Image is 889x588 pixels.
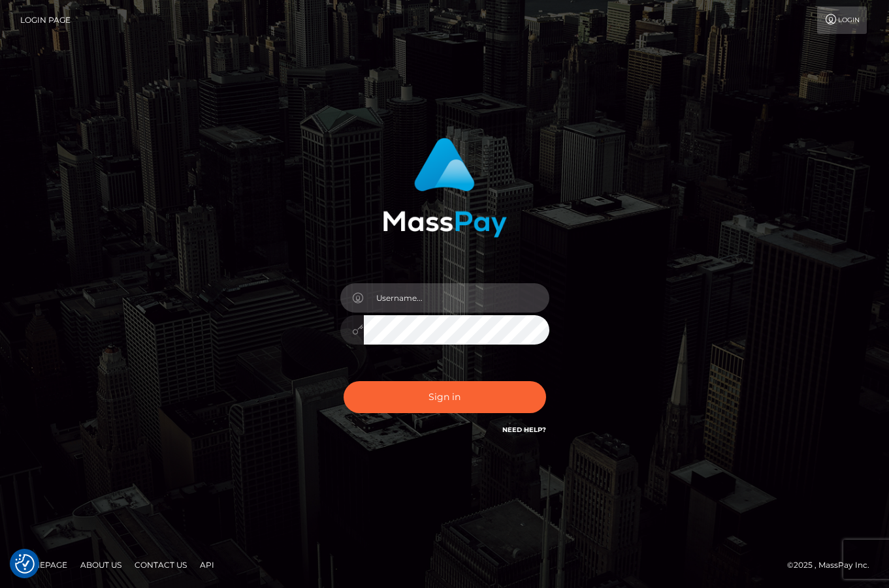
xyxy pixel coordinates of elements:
a: Homepage [14,555,73,575]
a: Login [817,7,867,34]
a: Contact Us [129,555,192,575]
button: Sign in [344,381,546,413]
button: Consent Preferences [15,554,35,574]
a: Need Help? [502,426,546,434]
a: Login Page [20,7,71,34]
div: © 2025 , MassPay Inc. [787,558,879,572]
a: About Us [75,555,127,575]
img: MassPay Login [383,138,507,238]
a: API [195,555,219,575]
img: Revisit consent button [15,554,35,574]
input: Username... [364,283,549,313]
